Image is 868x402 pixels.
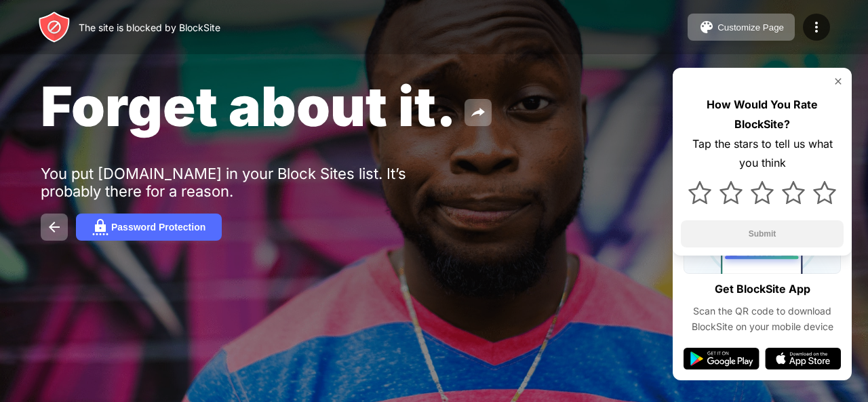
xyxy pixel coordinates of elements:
img: star.svg [813,181,836,204]
div: You put [DOMAIN_NAME] in your Block Sites list. It’s probably there for a reason. [41,165,460,200]
button: Password Protection [76,214,222,241]
button: Submit [681,220,844,247]
div: Tap the stars to tell us what you think [681,134,844,174]
div: The site is blocked by BlockSite [79,22,220,33]
span: Forget about it. [41,73,456,139]
img: share.svg [470,104,486,121]
img: star.svg [688,181,711,204]
img: rate-us-close.svg [833,76,844,87]
img: app-store.svg [765,348,841,369]
img: menu-icon.svg [808,19,825,35]
div: Password Protection [111,222,205,233]
iframe: Banner [41,231,361,386]
img: password.svg [92,219,108,235]
img: star.svg [782,181,805,204]
div: Scan the QR code to download BlockSite on your mobile device [684,304,841,334]
img: google-play.svg [684,348,759,369]
img: header-logo.svg [38,11,71,43]
img: back.svg [46,219,62,235]
img: star.svg [719,181,743,204]
img: star.svg [751,181,774,204]
div: Customize Page [717,22,784,33]
img: pallet.svg [698,19,715,35]
div: How Would You Rate BlockSite? [681,95,844,134]
button: Customize Page [688,14,795,41]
